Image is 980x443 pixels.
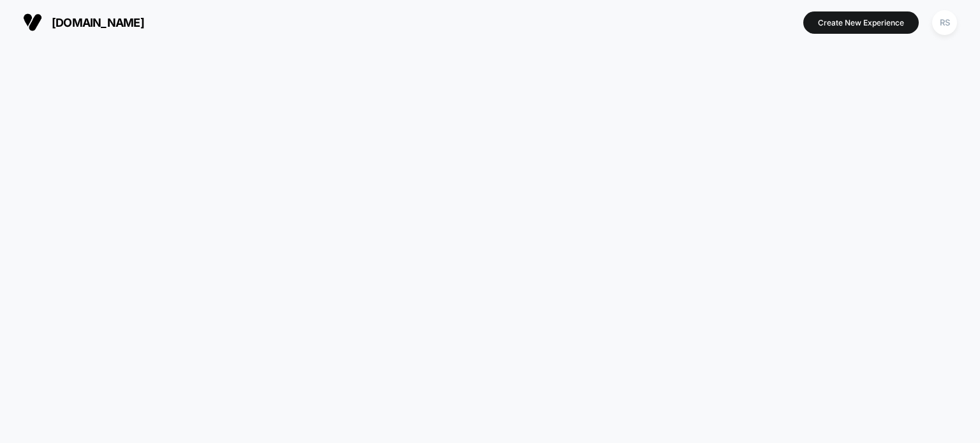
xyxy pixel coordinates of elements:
button: [DOMAIN_NAME] [19,12,148,33]
button: RS [928,10,961,36]
span: [DOMAIN_NAME] [52,16,144,29]
div: RS [932,10,957,35]
img: Visually logo [23,13,42,32]
button: Create New Experience [803,11,919,34]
